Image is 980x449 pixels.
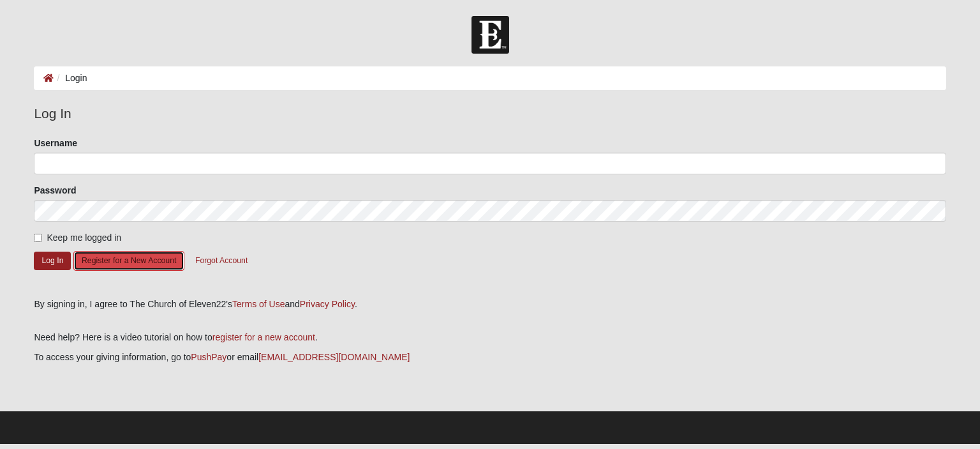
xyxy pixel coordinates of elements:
[258,352,410,362] a: [EMAIL_ADDRESS][DOMAIN_NAME]
[73,251,184,271] button: Register for a New Account
[54,72,87,85] li: Login
[34,234,42,242] input: Keep me logged in
[34,331,946,344] p: Need help? Here is a video tutorial on how to .
[212,332,315,342] a: register for a new account
[34,252,71,270] button: Log In
[34,137,77,149] label: Username
[471,16,509,54] img: Church of Eleven22 Logo
[34,103,946,124] legend: Log In
[232,299,285,309] a: Terms of Use
[47,232,121,243] span: Keep me logged in
[34,351,946,364] p: To access your giving information, go to or email
[34,184,76,197] label: Password
[191,352,226,362] a: PushPay
[34,298,946,311] div: By signing in, I agree to The Church of Eleven22's and .
[187,251,256,271] button: Forgot Account
[300,299,355,309] a: Privacy Policy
